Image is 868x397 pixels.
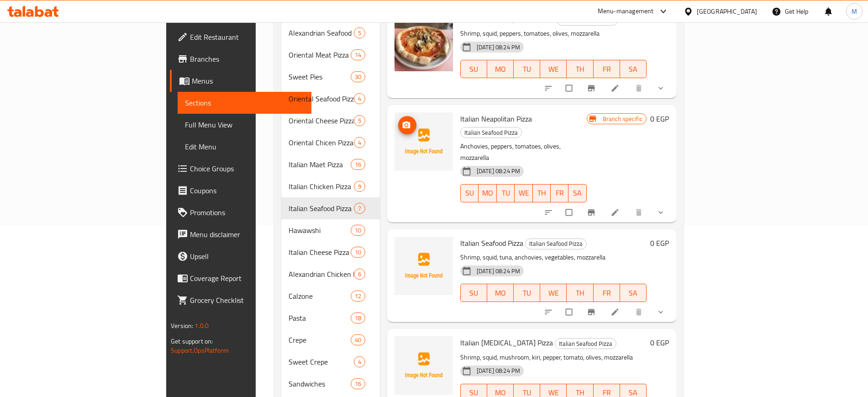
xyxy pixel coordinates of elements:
[281,285,380,307] div: Calzone12
[354,182,365,191] span: 9
[351,334,365,345] div: items
[281,66,380,88] div: Sweet Pies30
[526,238,586,249] span: Italian Seafood Pizza
[525,238,587,249] div: Italian Seafood Pizza
[351,312,365,323] div: items
[395,237,453,295] img: Italian Seafood Pizza
[289,49,351,60] span: Oriental Meat Pizza
[170,70,311,92] a: Menus
[491,63,510,76] span: MO
[560,303,579,321] span: Select to update
[192,75,304,86] span: Menus
[289,225,351,236] span: Hawawshi
[289,378,351,389] span: Sandwiches
[281,44,380,66] div: Oriental Meat Pizza14
[351,336,365,344] span: 40
[351,291,365,302] div: items
[185,119,304,130] span: Full Menu View
[538,78,560,98] button: sort-choices
[491,286,510,300] span: MO
[289,247,351,258] div: Italian Cheese Pizza
[594,284,620,302] button: FR
[190,53,304,64] span: Branches
[289,269,354,280] div: Alexandrian Chicken Pie
[289,334,351,345] span: Crepe
[464,186,475,200] span: SU
[487,284,514,302] button: MO
[190,273,304,284] span: Coverage Report
[581,202,603,222] button: Branch-specific-item
[581,78,603,98] button: Branch-specific-item
[351,378,365,389] div: items
[289,312,351,323] span: Pasta
[354,270,365,279] span: 6
[460,112,532,126] span: Italian Neapolitan Pizza
[351,248,365,257] span: 10
[460,336,553,349] span: Italian [MEDICAL_DATA] Pizza
[281,373,380,395] div: Sandwiches16
[281,197,380,219] div: Italian Seafood Pizza7
[538,202,560,222] button: sort-choices
[190,32,304,42] span: Edit Restaurant
[178,92,311,114] a: Sections
[281,110,380,132] div: Oriental Cheese Pizza5
[460,60,487,78] button: SU
[610,307,621,317] a: Edit menu item
[170,158,311,180] a: Choice Groups
[289,291,351,302] span: Calzone
[460,352,647,363] p: Shrimp, squid, mushroom, kiri, pepper, tomato, olives, mozzarella
[289,356,354,367] span: Sweet Crepe
[354,204,365,213] span: 7
[190,229,304,240] span: Menu disclaimer
[354,138,365,147] span: 4
[697,6,757,16] div: [GEOGRAPHIC_DATA]
[629,78,651,98] button: delete
[624,286,643,300] span: SA
[171,344,229,356] a: Support.OpsPlatform
[281,263,380,285] div: Alexandrian Chicken Pie6
[170,201,311,223] a: Promotions
[597,63,616,76] span: FR
[351,380,365,388] span: 16
[354,358,365,366] span: 4
[170,180,311,201] a: Coupons
[289,27,354,38] span: Alexandrian Seafood Pie
[567,284,593,302] button: TH
[515,184,532,202] button: WE
[281,132,380,154] div: Oriental Chicen Pizza4
[560,79,579,97] span: Select to update
[555,338,616,349] div: Italian Seafood Pizza
[351,160,365,169] span: 16
[190,163,304,174] span: Choice Groups
[540,284,567,302] button: WE
[190,295,304,306] span: Grocery Checklist
[351,314,365,323] span: 18
[289,181,354,192] span: Italian Chicken Pizza
[170,289,311,311] a: Grocery Checklist
[473,43,524,52] span: [DATE] 08:24 PM
[554,186,565,200] span: FR
[597,286,616,300] span: FR
[461,127,521,138] span: Italian Seafood Pizza
[170,48,311,70] a: Branches
[650,237,669,249] h6: 0 EGP
[482,186,493,200] span: MO
[289,203,354,214] span: Italian Seafood Pizza
[567,60,593,78] button: TH
[281,307,380,329] div: Pasta18
[514,284,540,302] button: TU
[354,116,365,125] span: 5
[190,207,304,218] span: Promotions
[171,320,193,332] span: Version:
[354,29,365,37] span: 5
[629,202,651,222] button: delete
[610,208,621,217] a: Edit menu item
[281,219,380,241] div: Hawawshi10
[171,335,213,347] span: Get support on:
[500,186,511,200] span: TU
[497,184,515,202] button: TU
[281,154,380,175] div: Italian Maet Pizza16
[351,73,365,81] span: 30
